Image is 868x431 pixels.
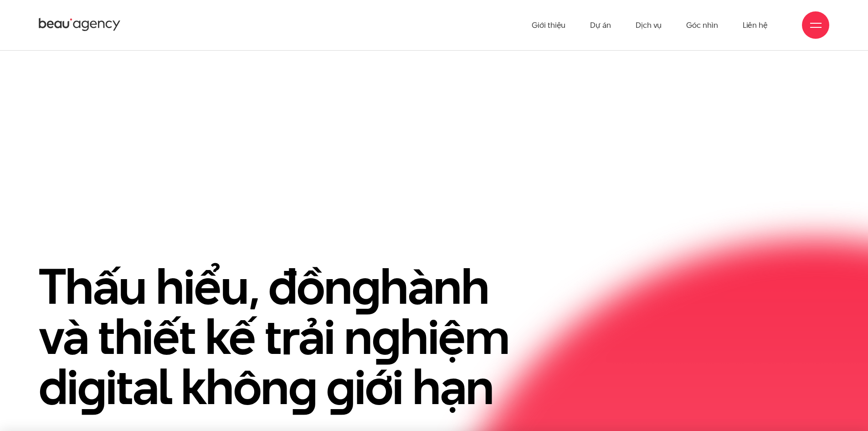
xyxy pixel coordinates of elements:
en: g [372,302,400,371]
en: g [288,353,317,421]
en: g [352,252,380,321]
en: g [77,353,106,421]
h1: Thấu hiểu, đồn hành và thiết kế trải n hiệm di ital khôn iới hạn [39,261,540,412]
en: g [326,353,354,421]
